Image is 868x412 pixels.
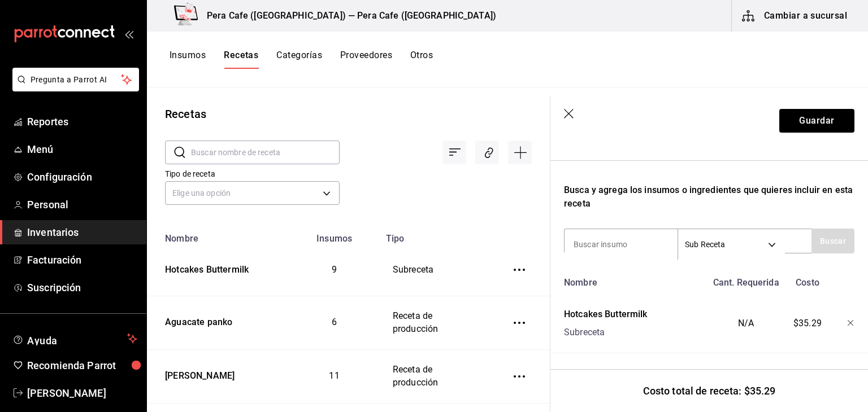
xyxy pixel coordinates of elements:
[27,358,137,373] span: Recomienda Parrot
[781,271,830,290] div: Costo
[340,50,392,69] button: Proveedores
[678,229,785,260] div: Sub Receta
[147,226,290,244] th: Nombre
[165,181,340,205] div: Elige una opción
[410,50,433,69] button: Otros
[379,244,493,296] td: Subreceta
[379,296,493,350] td: Receta de producción
[707,303,781,339] div: N/A
[165,170,340,178] label: Tipo de receta
[508,141,532,164] div: Agregar receta
[475,141,499,164] div: Asociar recetas
[779,109,854,133] button: Guardar
[27,114,137,129] span: Reportes
[8,82,139,94] a: Pregunta a Parrot AI
[160,312,232,329] div: Aguacate panko
[224,50,258,69] button: Recetas
[332,317,337,327] span: 6
[198,9,496,23] h3: Pera Cafe ([GEOGRAPHIC_DATA]) — Pera Cafe ([GEOGRAPHIC_DATA])
[27,280,137,295] span: Suscripción
[27,197,137,212] span: Personal
[31,74,121,86] span: Pregunta a Parrot AI
[559,271,707,290] div: Nombre
[27,252,137,268] span: Facturación
[290,226,379,244] th: Insumos
[276,50,322,69] button: Categorías
[27,332,123,345] span: Ayuda
[329,370,339,381] span: 11
[27,385,137,401] span: [PERSON_NAME]
[165,106,206,122] div: Recetas
[564,183,854,211] div: Busca y agrega los insumos o ingredientes que quieres incluir en esta receta
[170,50,433,69] div: navigation tabs
[379,226,493,244] th: Tipo
[124,29,133,38] button: open_drawer_menu
[27,169,137,185] span: Configuración
[565,233,678,256] input: Buscar insumo
[793,317,822,330] span: $35.29
[442,141,466,164] div: Ordenar por
[191,141,340,164] input: Buscar nombre de receta
[550,369,868,412] div: Costo total de receta: $35.29
[27,225,137,240] span: Inventarios
[564,326,648,339] div: Subreceta
[170,50,206,69] button: Insumos
[160,365,235,383] div: [PERSON_NAME]
[564,308,648,321] div: Hotcakes Buttermilk
[12,68,139,91] button: Pregunta a Parrot AI
[332,264,337,275] span: 9
[27,142,137,157] span: Menú
[707,271,781,290] div: Cant. Requerida
[379,349,493,403] td: Receta de producción
[160,259,249,277] div: Hotcakes Buttermilk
